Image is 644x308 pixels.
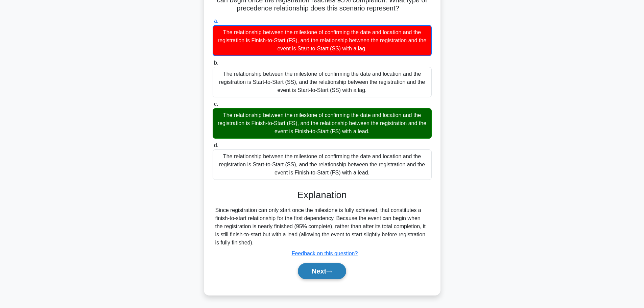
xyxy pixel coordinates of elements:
[213,25,432,56] div: The relationship between the milestone of confirming the date and location and the registration i...
[213,108,432,139] div: The relationship between the milestone of confirming the date and location and the registration i...
[213,149,432,180] div: The relationship between the milestone of confirming the date and location and the registration i...
[292,251,358,256] a: Feedback on this question?
[214,18,218,24] span: a.
[298,263,346,279] button: Next
[214,101,218,107] span: c.
[217,189,428,201] h3: Explanation
[213,67,432,97] div: The relationship between the milestone of confirming the date and location and the registration i...
[215,206,429,247] div: Since registration can only start once the milestone is fully achieved, that constitutes a finish...
[214,142,218,148] span: d.
[214,60,218,66] span: b.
